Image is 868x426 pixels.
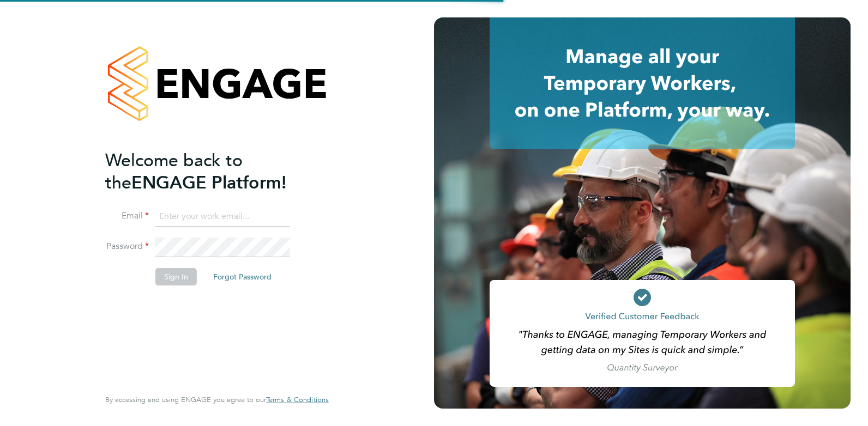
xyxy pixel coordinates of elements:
button: Forgot Password [204,268,280,285]
button: Sign In [155,268,197,285]
h2: ENGAGE Platform! [105,149,318,194]
span: Terms & Conditions [266,395,329,404]
input: Enter your work email... [155,207,290,227]
label: Email [105,210,149,222]
label: Password [105,241,149,252]
span: By accessing and using ENGAGE you agree to our [105,395,329,404]
span: Welcome back to the [105,150,243,193]
a: Terms & Conditions [266,395,329,404]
